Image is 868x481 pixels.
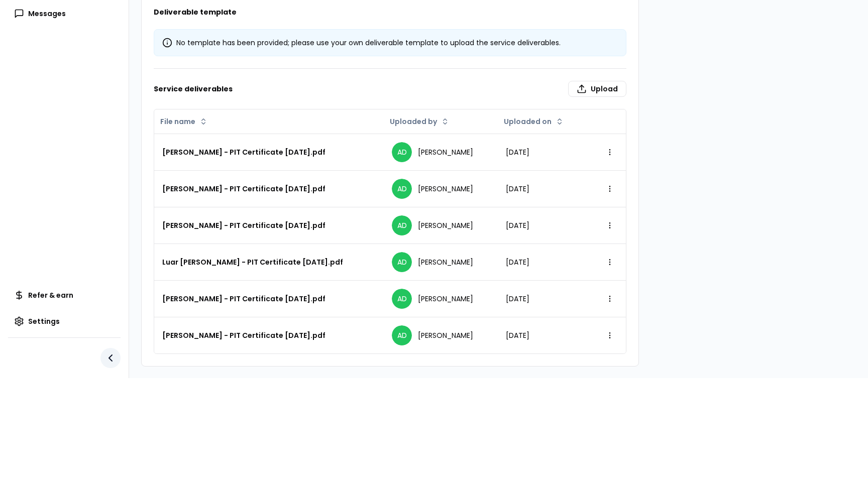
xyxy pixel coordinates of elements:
[506,257,581,267] div: [DATE]
[418,220,473,230] span: [PERSON_NAME]
[162,147,376,157] div: [PERSON_NAME] - PIT Certificate [DATE].pdf
[156,113,211,130] button: File name
[418,184,473,194] span: [PERSON_NAME]
[392,289,412,309] span: AD
[392,179,412,199] span: AD
[418,294,473,304] span: [PERSON_NAME]
[8,311,121,331] a: Settings
[162,38,618,48] div: No template has been provided; please use your own deliverable template to upload the service del...
[500,113,568,130] button: Uploaded on
[418,147,473,157] span: [PERSON_NAME]
[154,7,626,17] h3: Deliverable template
[28,9,66,19] span: Messages
[8,4,121,24] a: Messages
[392,252,412,272] span: AD
[506,220,581,230] div: [DATE]
[8,285,121,305] a: Refer & earn
[568,81,626,97] label: Upload
[392,142,412,162] span: AD
[392,215,412,235] span: AD
[162,330,376,340] div: [PERSON_NAME] - PIT Certificate [DATE].pdf
[154,81,626,97] h3: Service deliverables
[162,257,376,267] div: Luar [PERSON_NAME] - PIT Certificate [DATE].pdf
[506,184,581,194] div: [DATE]
[506,147,581,157] div: [DATE]
[160,116,195,127] span: File name
[418,257,473,267] span: [PERSON_NAME]
[386,113,453,130] button: Uploaded by
[506,330,581,340] div: [DATE]
[506,294,581,304] div: [DATE]
[28,290,73,300] span: Refer & earn
[390,116,437,127] span: Uploaded by
[392,325,412,345] span: AD
[162,294,376,304] div: [PERSON_NAME] - PIT Certificate [DATE].pdf
[162,184,376,194] div: [PERSON_NAME] - PIT Certificate [DATE].pdf
[418,330,473,340] span: [PERSON_NAME]
[504,116,552,127] span: Uploaded on
[162,220,376,230] div: [PERSON_NAME] - PIT Certificate [DATE].pdf
[28,316,60,326] span: Settings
